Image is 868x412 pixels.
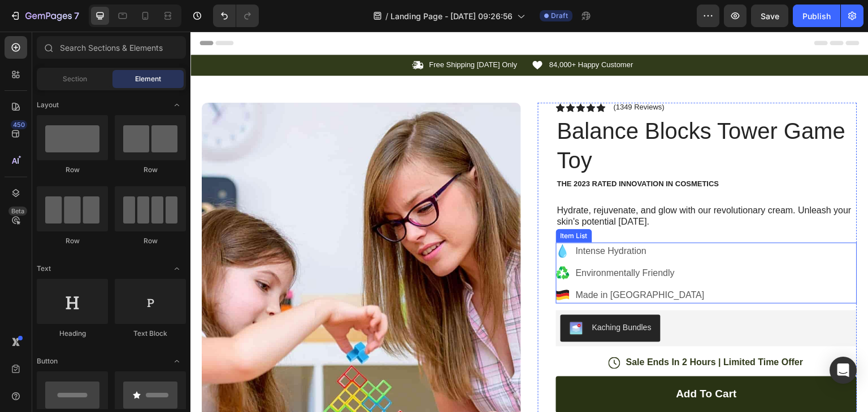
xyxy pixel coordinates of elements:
[367,173,666,197] p: Hydrate, rejuvenate, and glow with our revolutionary cream. Unleash your skin's potential [DATE].
[793,5,840,27] button: Publish
[385,213,514,226] p: Intense Hydration
[135,74,161,84] span: Element
[368,199,400,209] div: Item List
[390,10,513,22] span: Landing Page - [DATE] 09:26:56
[423,71,474,80] p: (1349 Reviews)
[367,148,666,157] p: The 2023 Rated Innovation in Cosmetics
[486,356,546,370] div: Add to cart
[8,207,27,216] div: Beta
[366,84,667,144] h1: Balance Blocks Tower Game Toy
[751,5,788,27] button: Save
[115,165,186,175] div: Row
[190,32,868,412] iframe: Design area
[385,10,388,22] span: /
[5,5,84,27] button: 7
[213,5,259,27] div: Undo/Redo
[115,236,186,246] div: Row
[74,9,79,23] p: 7
[761,11,779,21] span: Save
[168,352,186,370] span: Toggle open
[37,236,108,246] div: Row
[37,264,51,274] span: Text
[37,165,108,175] div: Row
[168,260,186,278] span: Toggle open
[37,328,108,339] div: Heading
[370,283,470,310] button: Kaching Bundles
[385,257,514,270] p: Made in [GEOGRAPHIC_DATA]
[168,96,186,114] span: Toggle open
[830,357,857,384] div: Open Intercom Messenger
[436,325,613,337] p: Sale Ends In 2 Hours | Limited Time Offer
[11,120,27,129] div: 450
[551,11,568,21] span: Draft
[402,290,461,302] div: Kaching Bundles
[802,10,831,22] div: Publish
[37,36,186,59] input: Search Sections & Elements
[37,356,58,366] span: Button
[366,345,667,382] button: Add to cart
[115,328,186,339] div: Text Block
[385,235,514,248] p: Environmentally Friendly
[379,290,393,304] img: KachingBundles.png
[63,74,87,84] span: Section
[37,100,59,110] span: Layout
